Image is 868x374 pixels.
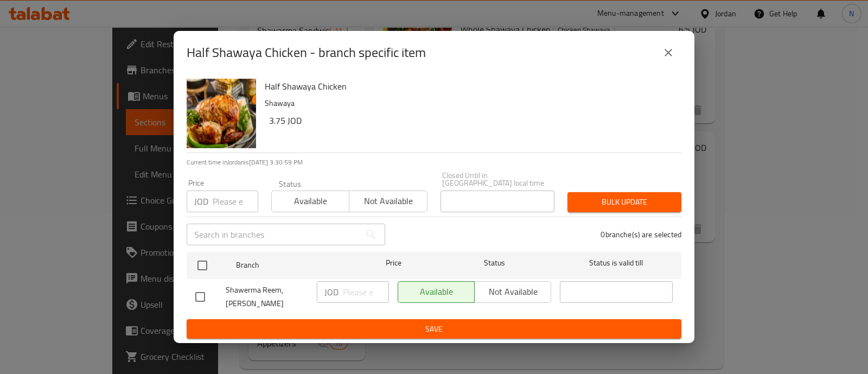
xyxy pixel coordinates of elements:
[265,97,673,110] p: Shawaya
[187,44,426,61] h2: Half Shawaya Chicken - branch specific item
[276,193,345,209] span: Available
[655,40,681,66] button: close
[194,195,208,208] p: JOD
[269,113,673,128] h6: 3.75 JOD
[324,286,339,299] p: JOD
[560,256,673,270] span: Status is valid till
[343,281,389,303] input: Please enter price
[271,191,349,212] button: Available
[226,283,308,310] span: Shawerma Reem, [PERSON_NAME]
[354,193,423,209] span: Not available
[187,224,360,245] input: Search in branches
[187,319,681,339] button: Save
[213,191,258,212] input: Please enter price
[187,79,256,148] img: Half Shawaya Chicken
[358,256,430,270] span: Price
[187,157,681,167] p: Current time in Jordan is [DATE] 3:30:59 PM
[265,79,673,94] h6: Half Shawaya Chicken
[349,191,427,212] button: Not available
[576,195,673,209] span: Bulk update
[236,258,349,272] span: Branch
[601,229,681,240] p: 0 branche(s) are selected
[438,256,551,270] span: Status
[567,192,681,212] button: Bulk update
[195,322,673,336] span: Save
